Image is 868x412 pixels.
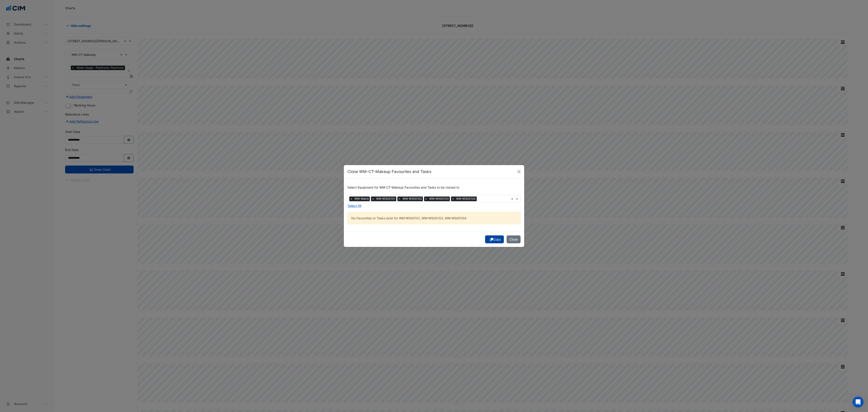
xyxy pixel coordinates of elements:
span: Clear [511,197,515,201]
button: Close [507,235,521,243]
span: × [451,197,455,201]
button: Select All [347,203,361,208]
span: × [371,197,375,201]
span: WM-Mains [353,197,370,201]
span: × [349,197,353,201]
div: Open Intercom Messenger [853,397,863,407]
ngb-alert: No Favourites or Tasks exist for WM-WS00101, WM-WS00103, WM-WS00104 [347,212,521,224]
span: WM-WS00101 [375,197,396,201]
button: Copy [485,235,504,243]
span: × [424,197,428,201]
h5: Clone WM-CT-Makeup Favourites and Tasks [347,169,431,175]
h6: Select Equipment for WM-CT-Makeup Favourites and Tasks to be cloned to [347,186,521,189]
span: WM-WS00103 [428,197,450,201]
span: WM-WS00104 [455,197,477,201]
span: × [397,197,401,201]
span: WM-WS00102 [401,197,423,201]
button: Close [516,168,522,175]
